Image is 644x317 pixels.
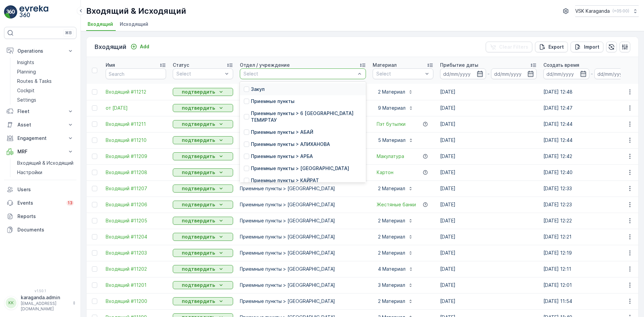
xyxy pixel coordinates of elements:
span: Входящий #11208 [106,169,166,176]
a: Входящий #11204 [106,233,166,240]
button: 4 Материал [373,264,418,274]
p: Documents [17,226,74,233]
button: 2 Материал [373,183,417,194]
input: dd/mm/yyyy [594,68,640,79]
a: Events13 [4,196,76,210]
p: Operations [17,48,63,54]
button: 9 Материал [373,103,418,113]
td: [DATE] [437,245,540,261]
a: Настройки [14,168,76,177]
td: [DATE] [437,277,540,293]
p: подтвердить [182,233,215,240]
p: Select [244,70,356,77]
p: 13 [68,200,72,206]
p: подтвердить [182,169,215,176]
a: Входящий #11202 [106,266,166,272]
a: Settings [14,95,76,105]
input: dd/mm/yyyy [440,68,486,79]
p: - [487,70,490,78]
a: Пэт бутылки [377,121,406,127]
button: Add [128,43,152,51]
button: подтвердить [173,201,233,209]
button: подтвердить [173,88,233,96]
p: Входящий [95,42,126,52]
p: Fleet [17,108,63,115]
p: 5 Материал [377,137,406,144]
button: Fleet [4,105,76,118]
p: Приемные пункты > [GEOGRAPHIC_DATA] [240,233,366,240]
p: VSK Karaganda [575,8,610,14]
a: Reports [4,210,76,223]
p: Clear Filters [499,44,528,50]
span: от [DATE] [106,105,166,111]
p: Имя [106,62,115,68]
button: 3 Материал [373,280,417,290]
p: Приемные пункты > АЛИХАНОВА [251,141,330,148]
td: [DATE] 12:42 [540,148,643,164]
span: Входящий #11209 [106,153,166,160]
a: от 12.09.2025 [106,105,166,111]
p: подтвердить [182,105,215,111]
div: Toggle Row Selected [92,186,97,191]
a: Макулатура [377,153,404,160]
a: Cockpit [14,86,76,95]
p: Прибытие даты [440,62,478,68]
div: Toggle Row Selected [92,138,97,143]
span: Входящий #11212 [106,89,166,95]
td: [DATE] 12:33 [540,180,643,197]
p: Select [376,70,423,77]
td: [DATE] 12:19 [540,245,643,261]
td: [DATE] [437,180,540,197]
a: Жестяные банки [377,201,416,208]
img: logo [4,5,17,19]
button: подтвердить [173,265,233,273]
div: Toggle Row Selected [92,89,97,95]
a: Входящий #11205 [106,217,166,224]
td: [DATE] 12:22 [540,213,643,229]
p: Cockpit [17,87,35,94]
p: Создать время [543,62,579,68]
div: Toggle Row Selected [92,105,97,111]
td: [DATE] [437,261,540,277]
td: [DATE] [437,148,540,164]
p: Материал [373,62,396,68]
p: - [591,70,593,78]
a: Входящий #11207 [106,185,166,192]
button: Asset [4,118,76,131]
p: подтвердить [182,250,215,256]
p: karaganda.admin [21,294,69,301]
button: подтвердить [173,120,233,128]
td: [DATE] [437,213,540,229]
td: [DATE] [437,132,540,148]
p: Приемные пункты > [GEOGRAPHIC_DATA] [240,282,366,288]
td: [DATE] 12:44 [540,116,643,132]
p: Приемные пункты > КАЙРАТ [251,177,319,184]
div: Toggle Row Selected [92,299,97,304]
div: Toggle Row Selected [92,218,97,223]
p: Приемные пункты > [GEOGRAPHIC_DATA] [251,165,349,172]
p: Настройки [17,169,42,176]
p: Приемные пункты > [GEOGRAPHIC_DATA] [240,201,366,208]
p: 2 Материал [377,250,405,256]
button: 2 Материал [373,87,417,97]
span: Входящий #11203 [106,250,166,256]
span: Исходящий [120,21,148,28]
p: Planning [17,68,36,75]
td: [DATE] [437,229,540,245]
p: Reports [17,213,74,220]
p: подтвердить [182,121,215,127]
div: Toggle Row Selected [92,282,97,288]
p: Отдел / учреждение [240,62,290,68]
p: Закуп [251,86,265,93]
button: 2 Материал [373,296,417,307]
p: 2 Материал [377,233,405,240]
p: Входящий & Исходящий [17,160,73,166]
span: v 1.50.1 [4,289,76,293]
button: KKkaraganda.admin[EMAIL_ADDRESS][DOMAIN_NAME] [4,294,76,312]
td: [DATE] [437,293,540,309]
p: Приемные пункты > АБАЙ [251,129,313,136]
div: Toggle Row Selected [92,266,97,272]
